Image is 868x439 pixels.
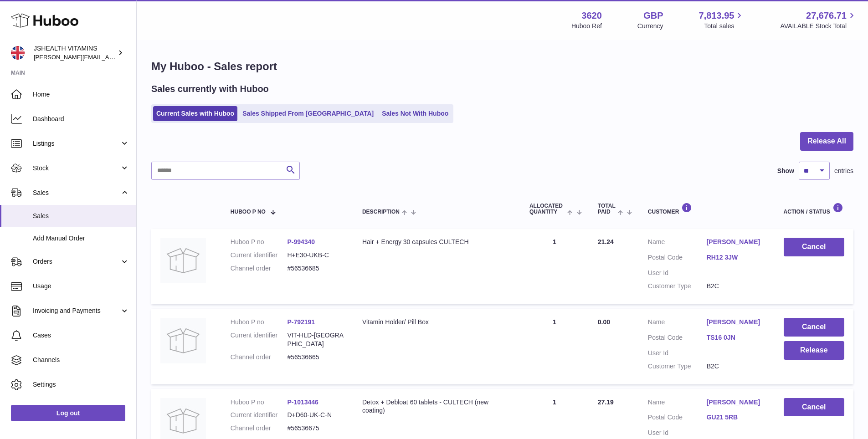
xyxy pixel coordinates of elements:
span: Total paid [598,203,616,215]
dd: B2C [707,282,765,291]
a: Sales Shipped From [GEOGRAPHIC_DATA] [239,106,377,121]
a: Current Sales with Huboo [153,106,237,121]
dt: User Id [648,269,707,277]
span: Usage [33,282,129,291]
dd: #56536665 [287,353,344,362]
h2: Sales currently with Huboo [151,83,269,95]
label: Show [777,167,794,175]
span: 21.24 [598,238,614,245]
span: 0.00 [598,318,610,326]
span: Stock [33,164,120,173]
img: francesca@jshealthvitamins.com [11,46,25,60]
dt: Current identifier [231,411,288,419]
dd: H+E30-UKB-C [287,251,344,260]
a: 7,813.95 Total sales [699,10,745,31]
dt: Name [648,318,707,329]
button: Release [784,341,844,360]
span: Channels [33,356,129,364]
a: GU21 5RB [707,413,765,422]
a: [PERSON_NAME] [707,238,765,246]
span: entries [834,167,853,175]
a: P-1013446 [287,398,318,406]
dd: D+D60-UK-C-N [287,411,344,419]
dt: Customer Type [648,282,707,291]
dt: Postal Code [648,413,707,424]
a: TS16 0JN [707,333,765,342]
div: Hair + Energy 30 capsules CULTECH [362,238,511,246]
a: P-792191 [287,318,315,326]
dt: Channel order [231,264,288,273]
span: Listings [33,139,120,148]
h1: My Huboo - Sales report [151,59,853,74]
a: [PERSON_NAME] [707,318,765,327]
span: 27.19 [598,398,614,406]
span: AVAILABLE Stock Total [780,22,857,31]
a: [PERSON_NAME] [707,398,765,407]
span: Huboo P no [231,209,266,215]
a: Log out [11,405,125,421]
dd: #56536675 [287,424,344,433]
button: Cancel [784,398,844,417]
a: Sales Not With Huboo [379,106,452,121]
div: Customer [648,203,765,215]
span: Sales [33,189,120,197]
span: Add Manual Order [33,234,129,243]
span: 27,676.71 [806,10,847,22]
dt: Huboo P no [231,398,288,407]
span: Invoicing and Payments [33,306,120,315]
span: Dashboard [33,115,129,123]
a: RH12 3JW [707,253,765,262]
dt: Name [648,238,707,249]
dt: Name [648,398,707,409]
dt: Huboo P no [231,238,288,246]
dt: Current identifier [231,331,288,348]
div: Action / Status [784,203,844,215]
dt: Customer Type [648,362,707,371]
dt: User Id [648,429,707,437]
span: Orders [33,257,120,266]
dt: Huboo P no [231,318,288,327]
dd: #56536685 [287,264,344,273]
td: 1 [520,309,589,384]
dt: Postal Code [648,333,707,344]
button: Cancel [784,238,844,256]
span: Total sales [704,22,745,31]
div: Detox + Debloat 60 tablets - CULTECH (new coating) [362,398,511,415]
dt: Channel order [231,353,288,362]
img: no-photo.jpg [160,318,206,363]
span: Sales [33,212,129,220]
dd: B2C [707,362,765,371]
div: Currency [637,22,663,31]
span: 7,813.95 [699,10,734,22]
dt: Current identifier [231,251,288,260]
strong: 3620 [581,10,602,22]
dt: User Id [648,349,707,357]
strong: GBP [643,10,663,22]
td: 1 [520,229,589,304]
button: Release All [800,132,853,151]
a: P-994340 [287,238,315,245]
div: Vitamin Holder/ Pill Box [362,318,511,327]
span: Home [33,90,129,99]
dt: Channel order [231,424,288,433]
span: Description [362,209,400,215]
div: Huboo Ref [571,22,602,31]
span: ALLOCATED Quantity [529,203,565,215]
a: 27,676.71 AVAILABLE Stock Total [780,10,857,31]
dd: VIT-HLD-[GEOGRAPHIC_DATA] [287,331,344,348]
button: Cancel [784,318,844,337]
span: [PERSON_NAME][EMAIL_ADDRESS][DOMAIN_NAME] [34,53,183,61]
div: JSHEALTH VITAMINS [34,44,116,61]
span: Cases [33,331,129,340]
dt: Postal Code [648,253,707,264]
img: no-photo.jpg [160,238,206,283]
span: Settings [33,380,129,389]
